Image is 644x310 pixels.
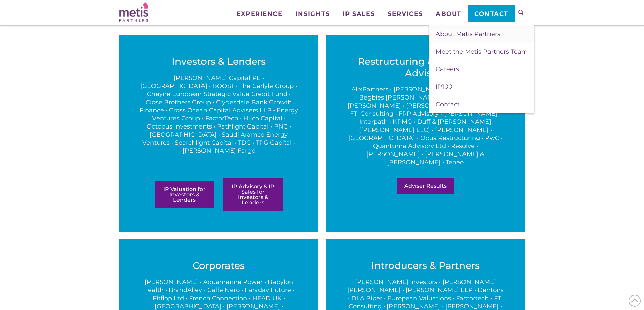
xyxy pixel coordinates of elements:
[436,65,459,73] span: Careers
[629,295,641,307] span: Back to Top
[436,11,461,17] span: About
[236,11,282,17] span: Experience
[155,181,214,208] a: IP Valuation for Investors & Lenders
[346,56,505,79] h3: Restructuring & Bankruptcy Advisers
[295,11,330,17] span: Insights
[429,78,534,95] a: IP100
[429,60,534,78] a: Careers
[468,5,515,22] a: Contact
[397,178,454,194] a: Adviser Results
[436,83,452,90] span: IP100
[140,74,298,155] p: [PERSON_NAME] Capital PE • [GEOGRAPHIC_DATA] • BOOST • The Carlyle Group • Cheyne European Strate...
[140,260,298,271] h3: Corporates
[343,11,375,17] span: IP Sales
[429,95,534,113] a: Contact
[388,11,423,17] span: Services
[140,56,298,67] h3: Investors & Lenders
[346,85,505,166] p: AlixPartners • [PERSON_NAME] & Marsal • Azets • Begbies [PERSON_NAME] • BDO • Deloitte • [PERSON_...
[436,101,460,108] span: Contact
[429,25,534,43] a: About Metis Partners
[436,48,528,55] span: Meet the Metis Partners Team
[474,11,508,17] span: Contact
[223,178,283,211] a: IP Advisory & IP Sales for Investors & Lenders
[119,2,148,22] img: Metis Partners
[436,30,500,38] span: About Metis Partners
[429,43,534,60] a: Meet the Metis Partners Team
[346,260,505,271] h3: Introducers & Partners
